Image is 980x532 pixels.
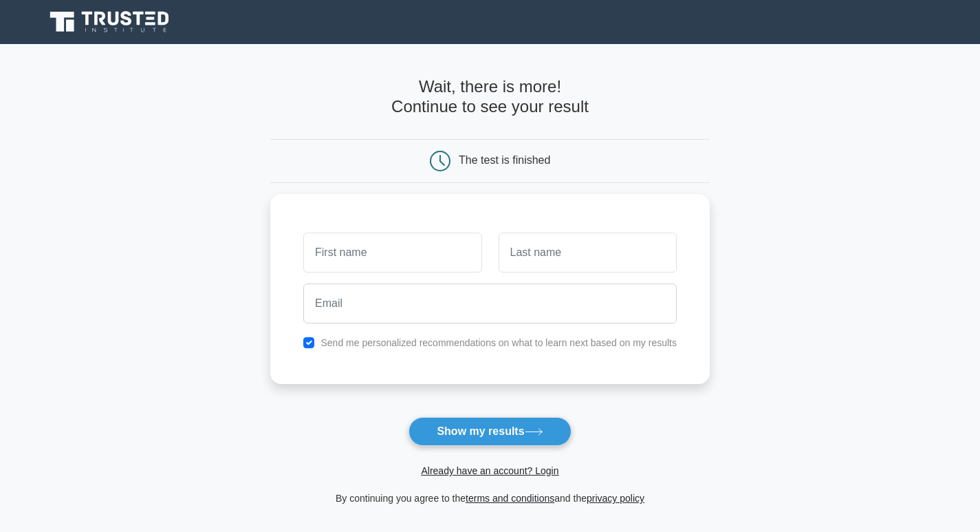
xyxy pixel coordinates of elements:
[320,337,677,348] label: Send me personalized recommendations on what to learn next based on my results
[587,493,644,504] a: privacy policy
[499,233,677,273] input: Last name
[466,493,554,504] a: terms and conditions
[409,417,571,446] button: Show my results
[421,465,558,476] a: Already have an account? Login
[270,77,710,117] h4: Wait, there is more! Continue to see your result
[262,490,718,507] div: By continuing you agree to the and the
[303,284,677,323] input: Email
[459,154,550,166] div: The test is finished
[303,233,481,273] input: First name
